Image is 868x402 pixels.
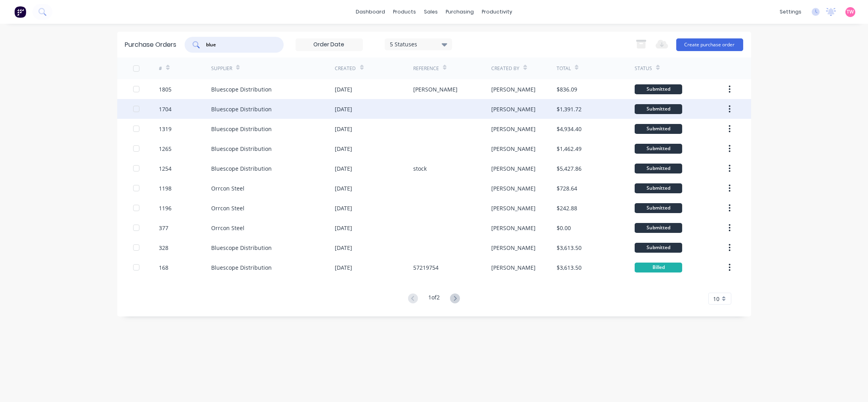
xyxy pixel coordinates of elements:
div: stock [413,164,427,173]
div: [PERSON_NAME] [491,184,536,192]
img: Factory [14,6,26,18]
div: Submitted [635,183,682,193]
div: [PERSON_NAME] [413,85,458,93]
div: 377 [159,224,168,232]
div: $0.00 [557,224,571,232]
div: [PERSON_NAME] [491,105,536,113]
div: $1,462.49 [557,145,582,153]
div: sales [420,6,442,18]
div: [DATE] [335,204,353,212]
div: [PERSON_NAME] [491,263,536,272]
div: Bluescope Distribution [211,105,272,113]
div: $3,613.50 [557,244,582,252]
div: Status [635,65,652,72]
div: Bluescope Distribution [211,125,272,133]
div: Submitted [635,223,682,233]
div: 1 of 2 [428,293,440,305]
div: Bluescope Distribution [211,263,272,272]
div: productivity [478,6,516,18]
div: 328 [159,244,168,252]
div: [DATE] [335,164,353,173]
div: Billed [635,263,682,272]
div: Purchase Orders [125,40,177,50]
div: 1265 [159,145,172,153]
div: [PERSON_NAME] [491,164,536,173]
div: Reference [413,65,439,72]
div: Submitted [635,144,682,154]
div: 1704 [159,105,172,113]
div: $3,613.50 [557,263,582,272]
div: Orrcon Steel [211,224,244,232]
div: Created By [491,65,519,72]
div: [DATE] [335,145,353,153]
input: Search purchase orders... [206,41,271,49]
div: 1805 [159,85,172,93]
div: [DATE] [335,85,353,93]
input: Order Date [296,39,362,51]
div: [PERSON_NAME] [491,85,536,93]
div: Bluescope Distribution [211,164,272,173]
div: Orrcon Steel [211,204,244,212]
div: [PERSON_NAME] [491,224,536,232]
div: 1198 [159,184,172,192]
div: Submitted [635,104,682,114]
div: [PERSON_NAME] [491,145,536,153]
div: purchasing [442,6,478,18]
div: $1,391.72 [557,105,582,113]
div: Bluescope Distribution [211,85,272,93]
div: $4,934.40 [557,125,582,133]
div: Orrcon Steel [211,184,244,192]
div: [DATE] [335,125,353,133]
div: 1254 [159,164,172,173]
div: [PERSON_NAME] [491,244,536,252]
div: [DATE] [335,105,353,113]
div: Submitted [635,164,682,173]
div: Bluescope Distribution [211,244,272,252]
div: Submitted [635,243,682,253]
div: # [159,65,162,72]
a: dashboard [352,6,389,18]
div: products [389,6,420,18]
div: [DATE] [335,244,353,252]
div: [PERSON_NAME] [491,125,536,133]
div: Submitted [635,124,682,134]
div: $836.09 [557,85,577,93]
div: $242.88 [557,204,577,212]
div: [DATE] [335,263,353,272]
div: Submitted [635,203,682,213]
div: [PERSON_NAME] [491,204,536,212]
div: Bluescope Distribution [211,145,272,153]
div: $728.64 [557,184,577,192]
div: 1196 [159,204,172,212]
div: Total [557,65,571,72]
span: TW [847,8,854,15]
div: Submitted [635,84,682,94]
div: $5,427.86 [557,164,582,173]
div: 168 [159,263,168,272]
div: 1319 [159,125,172,133]
div: Created [335,65,356,72]
div: 57219754 [413,263,439,272]
div: 5 Statuses [390,40,446,48]
button: Create purchase order [676,38,743,51]
div: settings [776,6,805,18]
div: [DATE] [335,184,353,192]
span: 10 [713,295,720,303]
div: Supplier [211,65,232,72]
div: [DATE] [335,224,353,232]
